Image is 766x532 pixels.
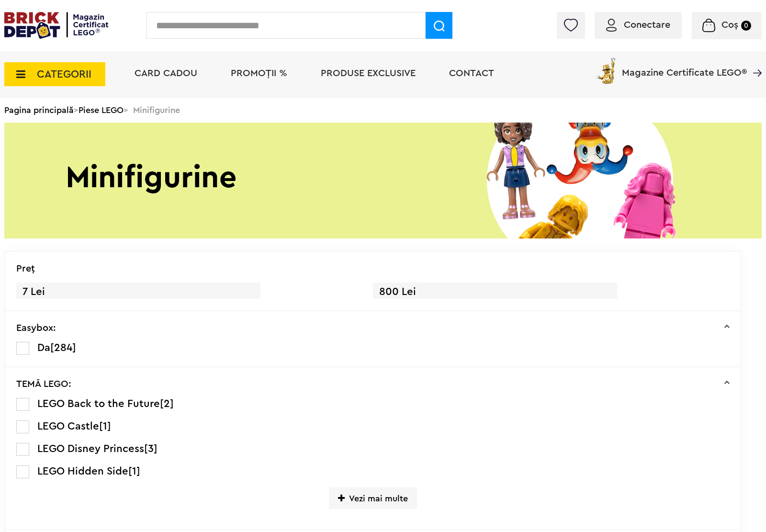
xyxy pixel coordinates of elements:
[321,68,416,78] a: Produse exclusive
[37,466,128,476] span: LEGO Hidden Side
[606,20,670,30] a: Conectare
[37,443,144,454] span: LEGO Disney Princess
[37,398,160,409] span: LEGO Back to the Future
[4,123,762,238] img: Minifigurine
[622,56,747,78] span: Magazine Certificate LEGO®
[329,487,417,509] span: Vezi mai multe
[79,106,124,114] a: Piese LEGO
[16,283,260,301] span: 7 Lei
[624,20,670,30] span: Conectare
[144,443,158,454] span: [3]
[721,20,738,30] span: Coș
[37,342,50,353] span: Da
[128,466,140,476] span: [1]
[37,421,99,431] span: LEGO Castle
[231,68,287,78] a: PROMOȚII %
[135,68,197,78] a: Card Cadou
[160,398,174,409] span: [2]
[741,21,751,31] small: 0
[373,283,617,301] span: 800 Lei
[16,379,71,389] p: TEMĂ LEGO:
[747,56,762,65] a: Magazine Certificate LEGO®
[37,69,91,79] span: CATEGORII
[4,106,74,114] a: Pagina principală
[449,68,494,78] a: Contact
[50,342,76,353] span: [284]
[99,421,111,431] span: [1]
[16,264,35,273] p: Preţ
[4,98,762,123] div: > > Minifigurine
[16,323,56,333] p: Easybox:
